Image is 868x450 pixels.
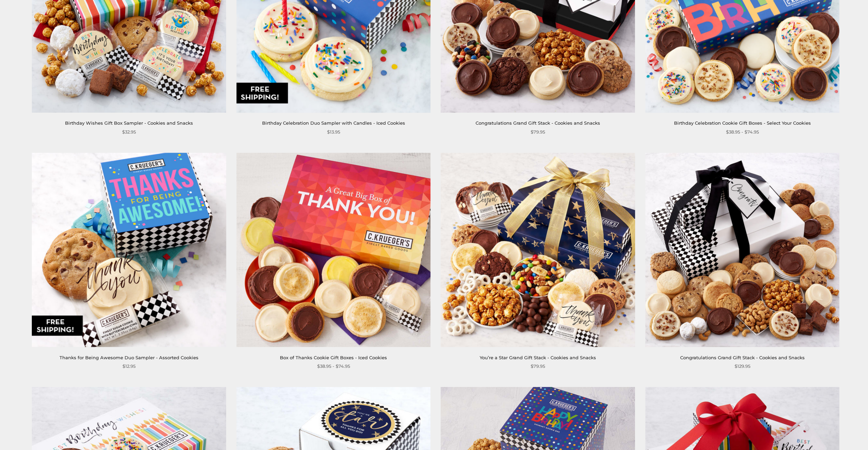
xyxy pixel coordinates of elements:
a: Congratulations Grand Gift Stack - Cookies and Snacks [476,120,600,126]
img: Box of Thanks Cookie Gift Boxes - Iced Cookies [236,153,431,347]
a: Congratulations Grand Gift Stack - Cookies and Snacks [680,355,805,360]
img: Thanks for Being Awesome Duo Sampler - Assorted Cookies [32,153,226,347]
a: Thanks for Being Awesome Duo Sampler - Assorted Cookies [60,355,198,360]
span: $32.95 [122,128,136,136]
a: Birthday Wishes Gift Box Sampler - Cookies and Snacks [65,120,193,126]
span: $129.95 [735,363,750,370]
img: Congratulations Grand Gift Stack - Cookies and Snacks [645,153,840,347]
span: $38.95 - $74.95 [317,363,350,370]
a: Birthday Celebration Duo Sampler with Candles - Iced Cookies [262,120,405,126]
span: $79.95 [531,128,545,136]
a: Box of Thanks Cookie Gift Boxes - Iced Cookies [280,355,387,360]
a: Birthday Celebration Cookie Gift Boxes - Select Your Cookies [674,120,811,126]
span: $13.95 [327,128,340,136]
span: $12.95 [122,363,135,370]
span: $38.95 - $74.95 [726,128,759,136]
img: You’re a Star Grand Gift Stack - Cookies and Snacks [441,153,635,347]
span: $79.95 [531,363,545,370]
a: You’re a Star Grand Gift Stack - Cookies and Snacks [480,355,596,360]
iframe: Sign Up via Text for Offers [5,424,71,445]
